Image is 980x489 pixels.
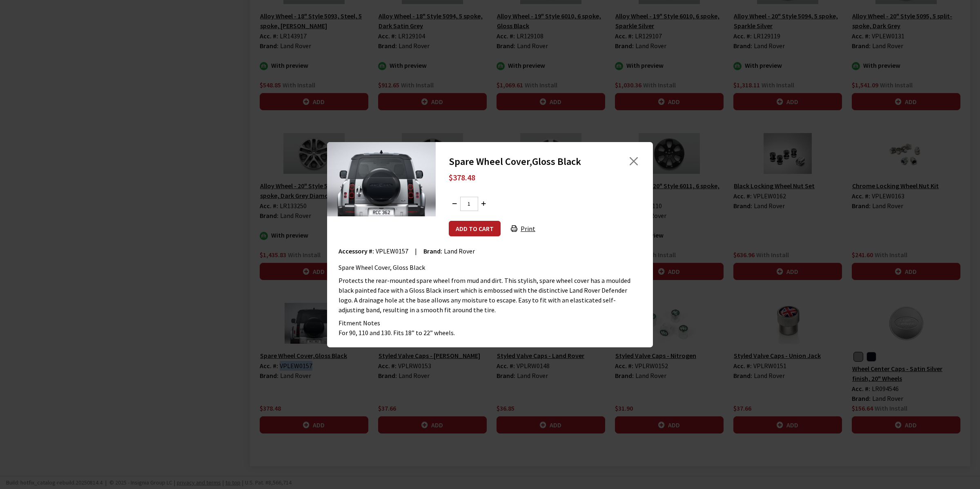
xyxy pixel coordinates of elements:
[628,155,640,167] button: Close
[339,328,641,338] div: For 90, 110 and 130. Fits 18” to 22” wheels.
[415,247,417,255] span: |
[339,246,374,256] label: Accessory #:
[376,247,408,255] span: VPLEW0157
[504,221,542,236] button: Print
[423,246,442,256] label: Brand:
[339,262,641,272] div: Spare Wheel Cover, Gloss Black
[449,168,640,187] div: $378.48
[327,142,436,217] img: Image for Spare Wheel Cover,Gloss Black
[339,318,380,328] label: Fitment Notes
[339,276,641,315] div: Protects the rear-mounted spare wheel from mud and dirt. This stylish, spare wheel cover has a mo...
[449,155,606,168] h2: Spare Wheel Cover,Gloss Black
[449,221,501,236] button: Add to cart
[444,247,475,255] span: Land Rover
